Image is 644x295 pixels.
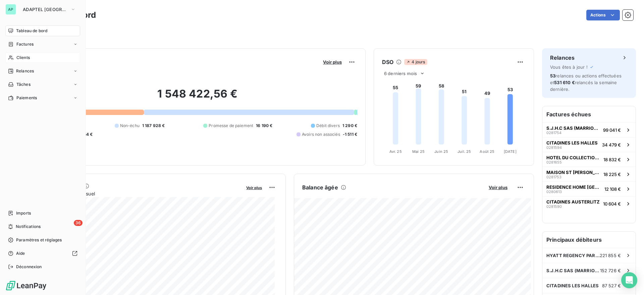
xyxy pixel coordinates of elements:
span: 10 604 € [603,201,621,206]
tspan: Juin 25 [434,149,448,154]
tspan: Juil. 25 [458,149,471,154]
span: HOTEL DU COLLECTIONNEUR [546,155,601,160]
span: Promesse de paiement [209,123,253,129]
tspan: Avr. 25 [389,149,402,154]
span: 531 610 € [554,80,575,85]
span: -1 511 € [343,131,357,137]
span: S.J.H.C SAS (MARRIOTT RIVE GAUCHE) [546,125,600,131]
span: Aide [16,250,25,256]
span: relances ou actions effectuées et relancés la semaine dernière. [550,73,622,92]
span: 221 855 € [600,253,621,258]
span: 18 832 € [603,157,621,162]
span: 36 [74,220,83,226]
button: CITADINES AUSTERLITZ028159010 604 € [542,196,636,211]
span: 0280613 [546,190,562,194]
span: 34 479 € [602,142,621,147]
tspan: [DATE] [504,149,517,154]
button: HOTEL DU COLLECTIONNEUR028165518 832 € [542,152,636,167]
span: Voir plus [246,185,262,190]
span: Déconnexion [16,264,42,270]
span: 87 527 € [602,283,621,288]
span: HYATT REGENCY PARIS ETOILE [546,253,600,258]
span: 4 jours [404,59,427,65]
h6: DSO [382,58,393,66]
span: RESIDENCE HOME [GEOGRAPHIC_DATA] [546,184,602,190]
span: Paramètres et réglages [16,237,62,243]
span: 99 041 € [603,127,621,133]
span: Notifications [16,224,41,230]
span: 12 108 € [604,186,621,192]
h2: 1 548 422,56 € [38,87,357,107]
span: Relances [16,68,34,74]
span: Vous êtes à jour ! [550,64,588,70]
span: Chiffre d'affaires mensuel [38,190,241,197]
span: 16 190 € [256,123,272,129]
span: 53 [550,73,555,78]
button: Voir plus [321,59,344,65]
span: Tâches [16,81,31,87]
button: S.J.H.C SAS (MARRIOTT RIVE GAUCHE)028175499 041 € [542,122,636,137]
span: Voir plus [323,59,342,65]
span: Voir plus [489,185,507,190]
h6: Principaux débiteurs [542,232,636,248]
span: 0281754 [546,131,561,135]
span: 6 derniers mois [384,71,417,76]
span: MAISON ST [PERSON_NAME] [546,170,601,175]
span: 1 187 928 € [142,123,165,129]
span: CITADINES AUSTERLITZ [546,199,600,204]
tspan: Août 25 [480,149,494,154]
span: CITADINES LES HALLES [546,140,598,145]
button: RESIDENCE HOME [GEOGRAPHIC_DATA]028061312 108 € [542,181,636,196]
span: Avoirs non associés [302,131,340,137]
h6: Relances [550,54,575,62]
span: Paiements [16,95,37,101]
a: Aide [5,248,80,259]
button: Voir plus [487,184,509,190]
button: Voir plus [244,184,264,190]
span: 0281753 [546,175,561,179]
img: Logo LeanPay [5,280,47,291]
h6: Factures échues [542,106,636,122]
span: S.J.H.C SAS (MARRIOTT RIVE GAUCHE) [546,268,600,273]
span: 0281655 [546,160,562,164]
span: Tableau de bord [16,28,47,34]
h6: Balance âgée [302,183,338,191]
button: MAISON ST [PERSON_NAME]028175318 225 € [542,167,636,181]
span: Non-échu [120,123,140,129]
span: 18 225 € [603,172,621,177]
span: 0281590 [546,204,562,209]
span: 0281594 [546,145,562,150]
span: Clients [16,55,30,61]
span: 152 726 € [600,268,621,273]
span: CITADINES LES HALLES [546,283,599,288]
button: Actions [586,10,620,20]
span: 1 290 € [342,123,357,129]
span: Débit divers [316,123,340,129]
span: Imports [16,210,31,216]
span: Factures [16,41,34,47]
tspan: Mai 25 [412,149,425,154]
div: Open Intercom Messenger [621,272,637,288]
button: CITADINES LES HALLES028159434 479 € [542,137,636,152]
span: ADAPTEL [GEOGRAPHIC_DATA] [23,7,68,12]
div: AP [5,4,16,15]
